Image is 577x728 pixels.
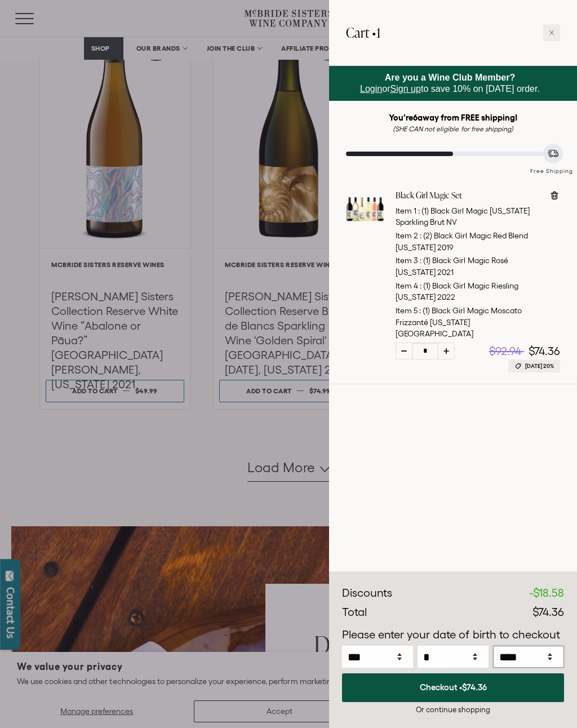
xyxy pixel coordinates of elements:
span: Item 3 [396,256,418,265]
span: [DATE] 20% [525,362,554,370]
span: $92.94 [489,345,521,357]
strong: You're away from FREE shipping! [389,113,518,122]
span: (1) Black Girl Magic [US_STATE] Sparkling Brut NV [396,206,530,227]
span: : [419,306,421,315]
span: (1) Black Girl Magic Rosé [US_STATE] 2021 [396,256,508,277]
span: Item 5 [396,306,418,315]
span: : [420,256,421,265]
span: (1) Black Girl Magic Riesling [US_STATE] 2022 [396,281,518,302]
a: Black Girl Magic Set [396,190,540,201]
a: Sign up [390,84,421,94]
strong: Are you a Wine Club Member? [385,73,516,82]
div: Discounts [342,585,392,602]
button: Checkout •$74.36 [342,673,564,702]
div: Or continue shopping [342,704,564,715]
span: Item 2 [396,231,418,240]
a: Login [360,84,382,94]
span: $74.36 [462,682,487,692]
span: $74.36 [532,606,564,618]
p: Please enter your date of birth to checkout [342,627,564,643]
span: : [420,231,421,240]
span: (1) Black Girl Magic Moscato Frizzanté [US_STATE] [GEOGRAPHIC_DATA] [396,306,522,338]
span: (2) Black Girl Magic Red Blend [US_STATE] 2019 [396,231,528,252]
div: Free Shipping [526,156,577,176]
span: 6 [413,113,418,122]
div: - [530,585,564,602]
span: Item 1 [396,206,416,215]
span: Item 4 [396,281,418,290]
em: (SHE CAN not eligible for free shipping) [393,125,513,132]
span: : [420,281,421,290]
div: Total [342,604,367,621]
span: $74.36 [529,345,560,357]
span: : [418,206,420,215]
h2: Cart • [346,17,380,48]
span: $18.58 [533,587,564,599]
a: Black Girl Magic Set [346,218,384,230]
span: or to save 10% on [DATE] order. [360,73,540,94]
span: 1 [376,23,380,42]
